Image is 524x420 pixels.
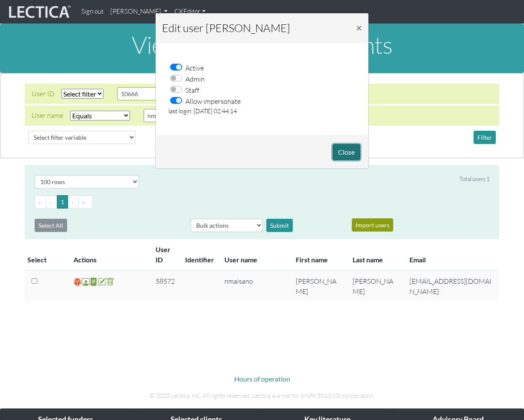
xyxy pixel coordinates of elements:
[333,144,360,160] button: Close
[349,16,369,40] button: Close
[356,21,362,34] span: ×
[185,84,199,95] label: Staff
[168,106,356,116] p: last login: [DATE] 02:44:14
[185,62,204,73] label: Active
[162,20,290,36] h5: Edit user [PERSON_NAME]
[185,95,241,106] label: Allow impersonate
[185,73,205,84] label: Admin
